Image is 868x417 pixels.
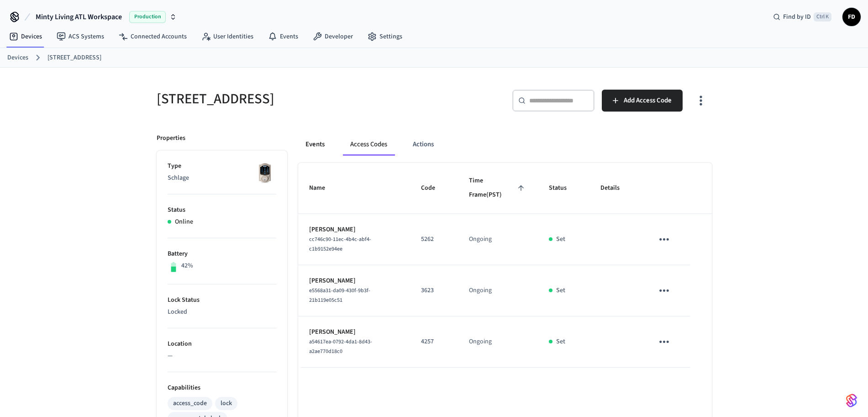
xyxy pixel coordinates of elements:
span: Minty Living ATL Workspace [36,11,122,22]
p: Type [168,161,276,171]
div: lock [221,399,232,408]
td: Ongoing [458,214,538,265]
span: FD [843,9,860,25]
p: 5262 [421,235,447,244]
p: Lock Status [168,295,276,305]
p: 42% [181,261,193,271]
a: User Identities [194,28,261,45]
h5: [STREET_ADDRESS] [157,90,429,108]
span: a54617ea-0792-4da1-8d43-a2ae770d18c0 [309,338,372,355]
p: — [168,351,276,361]
td: Ongoing [458,316,538,368]
button: Actions [405,134,441,155]
p: Online [175,217,193,227]
p: Set [556,337,565,347]
p: Location [168,339,276,349]
p: Set [556,286,565,295]
span: Add Access Code [624,95,672,107]
a: Devices [2,28,49,45]
span: Name [309,181,337,195]
span: Find by ID [783,12,811,21]
a: Settings [360,28,410,45]
span: e5568a31-da09-430f-9b3f-21b119e05c51 [309,287,370,304]
span: Code [421,181,447,195]
img: SeamLogoGradient.69752ec5.svg [846,393,857,408]
span: Time Frame(PST) [469,174,527,203]
img: Schlage Sense Smart Deadbolt with Camelot Trim, Front [253,161,276,184]
button: FD [842,8,861,26]
p: Set [556,235,565,244]
td: Ongoing [458,265,538,316]
p: [PERSON_NAME] [309,276,399,286]
table: sticky table [298,163,712,368]
span: cc746c90-11ec-4b4c-abf4-c1b9152e94ee [309,235,371,253]
button: Add Access Code [602,90,683,112]
a: Devices [7,53,28,63]
span: Details [600,181,631,195]
div: ant example [298,134,712,155]
div: Find by IDCtrl K [766,9,839,25]
p: Properties [157,134,185,143]
p: [PERSON_NAME] [309,225,399,235]
p: Battery [168,249,276,259]
a: ACS Systems [49,28,111,45]
span: Production [129,11,166,23]
a: Connected Accounts [111,28,194,45]
a: Events [261,28,305,45]
p: Status [168,205,276,215]
p: 4257 [421,337,447,347]
p: [PERSON_NAME] [309,327,399,337]
p: Schlage [168,173,276,183]
a: [STREET_ADDRESS] [47,53,101,63]
p: Locked [168,307,276,317]
a: Developer [305,28,360,45]
div: access_code [173,399,207,408]
button: Events [298,134,332,155]
span: Ctrl K [814,12,831,21]
p: 3623 [421,286,447,295]
p: Capabilities [168,383,276,393]
span: Status [549,181,579,195]
button: Access Codes [343,134,395,155]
